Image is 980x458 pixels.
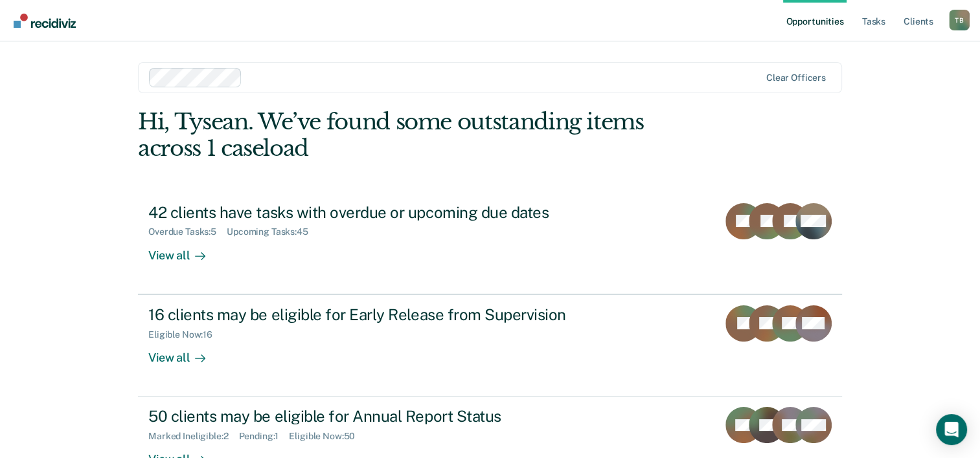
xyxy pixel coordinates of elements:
[148,431,238,442] div: Marked Ineligible : 2
[148,226,227,237] div: Overdue Tasks : 5
[148,203,603,222] div: 42 clients have tasks with overdue or upcoming due dates
[148,407,603,426] div: 50 clients may be eligible for Annual Report Status
[138,294,842,397] a: 16 clients may be eligible for Early Release from SupervisionEligible Now:16View all
[289,431,365,442] div: Eligible Now : 50
[148,340,221,365] div: View all
[227,226,319,237] div: Upcoming Tasks : 45
[239,431,290,442] div: Pending : 1
[936,414,967,445] div: Open Intercom Messenger
[949,10,970,30] div: T B
[766,72,826,83] div: Clear officers
[949,10,970,30] button: Profile dropdown button
[148,329,223,340] div: Eligible Now : 16
[138,193,842,294] a: 42 clients have tasks with overdue or upcoming due datesOverdue Tasks:5Upcoming Tasks:45View all
[14,14,76,28] img: Recidiviz
[138,109,701,162] div: Hi, Tysean. We’ve found some outstanding items across 1 caseload
[148,237,221,263] div: View all
[148,305,603,324] div: 16 clients may be eligible for Early Release from Supervision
